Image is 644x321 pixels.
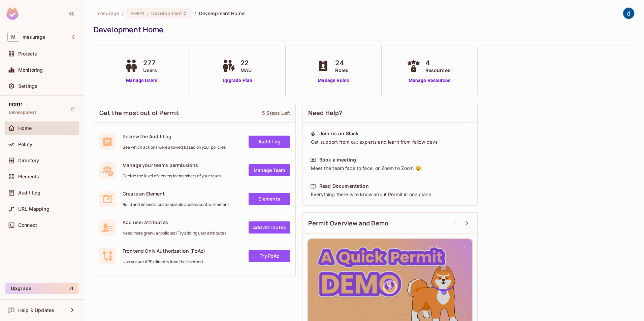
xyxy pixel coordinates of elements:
[249,221,290,234] a: Add Attrbutes
[623,8,634,19] img: dev 911gcl
[405,77,454,84] a: Manage Resources
[319,130,358,137] div: Join us on Slack
[18,51,37,57] span: Projects
[18,222,37,228] span: Connect
[240,67,252,74] span: MAU
[310,139,470,145] div: Get support from out experts and learn from fellow devs
[5,283,78,294] button: Upgrade
[18,174,39,179] span: Elements
[240,58,252,68] span: 22
[123,133,226,140] span: Review the Audit Log
[18,126,32,131] span: Home
[123,248,205,254] span: Frontend Only Authorization (FoAz)
[123,145,226,150] span: See which actions were allowed based on your policies
[94,25,631,35] div: Development Home
[123,162,221,168] span: Manage your teams permissions
[199,10,245,16] span: Development Home
[9,102,23,107] span: PG911
[335,67,348,74] span: Roles
[194,10,196,16] li: /
[249,136,290,148] a: Audit Log
[6,7,19,20] img: SReyMgAAAABJRU5ErkJggg==
[319,183,369,189] div: Read Documentation
[23,34,45,40] span: Workspace: mesurage
[18,158,39,163] span: Directory
[18,83,37,89] span: Settings
[262,110,290,116] div: 5 Steps Left
[123,259,205,264] span: Use secure API's directly from the frontend
[123,173,221,179] span: Decide the level of access for members of your team
[310,165,470,172] div: Meet the team face to face, or Zoom to Zoom 😉
[151,10,182,16] span: Development
[18,67,43,73] span: Monitoring
[147,11,149,16] span: :
[99,109,180,117] span: Get the most out of Permit
[315,77,352,84] a: Manage Roles
[123,219,226,225] span: Add user attributes
[310,191,470,198] div: Everything there is to know about Permit in one place
[335,58,348,68] span: 24
[123,230,226,236] span: Need more granular policies? Try adding user attributes
[249,193,290,205] a: Elements
[308,109,343,117] span: Need Help?
[122,10,124,16] li: /
[18,190,40,195] span: Audit Log
[249,250,290,262] a: Try FoAz
[220,77,255,84] a: Upgrade Plan
[425,67,450,74] span: Resources
[123,190,229,197] span: Create an Element
[130,10,144,16] span: PG911
[18,308,54,313] span: Help & Updates
[123,202,229,207] span: Build and embed a customizable access control element
[143,58,157,68] span: 277
[9,110,36,115] span: Development
[96,10,119,16] span: the active workspace
[308,219,389,227] span: Permit Overview and Demo
[319,156,356,163] div: Book a meeting
[425,58,450,68] span: 4
[249,164,290,176] a: Manage Team
[123,77,160,84] a: Manage Users
[18,206,50,212] span: URL Mapping
[143,67,157,74] span: Users
[7,32,19,42] span: M
[18,142,32,147] span: Policy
